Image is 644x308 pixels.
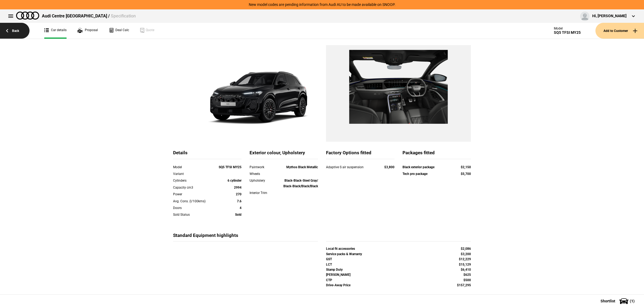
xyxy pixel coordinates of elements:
[461,247,471,251] strong: $2,086
[173,192,214,197] div: Power
[595,23,644,39] button: Add to Customer
[240,206,241,210] strong: 4
[16,12,39,20] img: audi.png
[173,178,214,183] div: Cylinders
[326,252,362,256] strong: Service packs & Warranty
[326,150,394,159] div: Factory Options fitted
[459,263,471,266] strong: $15,129
[44,23,67,39] a: Car details
[234,186,241,189] strong: 2994
[461,172,471,176] strong: $5,700
[250,178,277,183] div: Upholstery
[250,164,277,170] div: Paintwork
[326,263,332,266] strong: LCT
[402,172,427,176] strong: Tech pro package
[326,268,343,272] strong: Stamp Duty
[326,164,374,170] div: Adaptive S air suspension
[250,150,318,159] div: Exterior colour, Upholstery
[326,247,355,251] strong: Local fit accessories
[235,213,241,217] strong: Sold
[554,27,581,30] div: Model
[554,30,581,35] div: SQ5 TFSI MY25
[601,299,615,303] span: Shortlist
[250,171,277,177] div: Wheels
[109,23,129,39] a: Deal Calc
[461,252,471,256] strong: $3,200
[173,205,214,211] div: Doors
[237,199,241,203] strong: 7.6
[592,294,644,308] button: Shortlist(1)
[384,165,394,169] strong: $3,800
[173,232,318,242] div: Standard Equipment highlights
[42,13,136,19] div: Audi Centre [GEOGRAPHIC_DATA] /
[461,268,471,272] strong: $6,410
[326,257,332,261] strong: GST
[77,23,98,39] a: Proposal
[326,283,350,287] strong: Drive-Away Price
[463,278,471,282] strong: $500
[402,165,434,169] strong: Black exterior package
[219,165,241,169] strong: SQ5 TFSI MY25
[630,299,635,303] span: ( 1 )
[592,13,627,19] div: Hi, [PERSON_NAME]
[286,165,318,169] strong: Mythos Black Metallic
[461,165,471,169] strong: $2,150
[173,185,214,190] div: Capacity cm3
[283,179,318,188] strong: Black-Black-Steel Gray/ Black-Black/Black/Black
[402,150,471,159] div: Packages fitted
[463,273,471,277] strong: $625
[459,257,471,261] strong: $12,229
[173,199,214,204] div: Avg. Cons. (l/100kms)
[250,190,277,196] div: Interior Trim
[326,278,332,282] strong: CTP
[173,164,214,170] div: Model
[173,171,214,177] div: Variant
[326,273,350,277] strong: [PERSON_NAME]
[228,179,241,182] strong: 6 cylinder
[236,192,241,196] strong: 270
[173,150,241,159] div: Details
[173,212,214,217] div: Sold Status
[457,283,471,287] strong: $157,295
[111,13,136,19] span: Specification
